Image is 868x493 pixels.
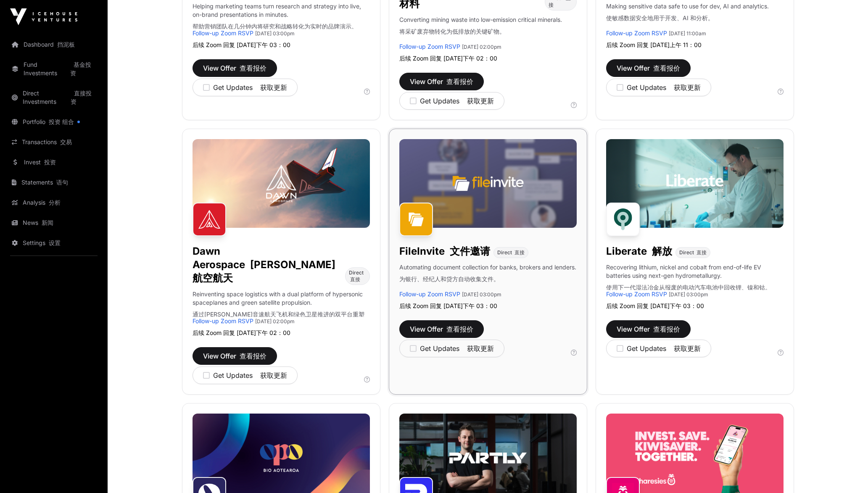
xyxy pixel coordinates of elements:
a: News 新闻 [7,214,101,232]
span: [DATE] 03:00pm [255,30,295,37]
a: Follow-up Zoom RSVP [606,290,667,298]
a: Follow-up Zoom RSVP [193,29,253,37]
font: [PERSON_NAME]航空航天 [193,258,335,284]
font: 挡泥板 [57,41,75,48]
font: 查看报价 [653,64,680,72]
font: 查看报价 [653,325,680,333]
span: [DATE] 03:00pm [462,291,501,298]
p: Making sensitive data safe to use for dev, AI and analytics. [606,2,769,29]
button: View Offer [399,320,484,338]
button: View Offer [606,320,691,338]
h1: Dawn Aerospace [193,245,342,285]
iframe: Chat Widget [826,453,868,493]
font: 帮助营销团队在几分钟内将研究和战略转化为实时的品牌演示。 [193,23,357,30]
div: Get Updates [410,343,494,353]
font: 新闻 [42,219,53,226]
font: 设置 [49,239,61,246]
font: 通过[PERSON_NAME]音速航天飞机和绿色卫星推进的双平台重塑太空物流。 [193,311,364,326]
p: Converting mining waste into low-emission critical minerals. [399,16,562,42]
button: Get Updates 获取更新 [399,340,504,357]
font: 获取更新 [260,371,287,380]
font: 分析 [49,199,61,206]
button: Get Updates 获取更新 [399,92,504,110]
span: View Offer [203,63,266,73]
a: Follow-up Zoom RSVP [399,290,460,298]
span: Direct [497,249,525,256]
span: Direct [349,269,366,283]
font: 后续 Zoom 回复 [DATE]下午 03：00 [606,302,704,309]
font: 获取更新 [260,83,287,92]
font: 获取更新 [467,344,494,353]
img: Icehouse Ventures Logo [10,8,77,25]
a: Portfolio 投资 组合 [7,113,101,131]
font: 将采矿废弃物转化为低排放的关键矿物。 [399,28,505,35]
a: Follow-up Zoom RSVP [193,317,253,324]
font: 获取更新 [674,344,701,353]
img: Liberate-Banner.jpg [606,139,784,228]
p: Helping marketing teams turn research and strategy into live, on-brand presentations in minutes. [193,2,370,29]
button: Get Updates 获取更新 [606,340,711,357]
a: Settings 设置 [7,234,101,252]
p: Reinventing space logistics with a dual platform of hypersonic spaceplanes and green satellite pr... [193,290,370,317]
font: 使用下一代湿法冶金从报废的电动汽车电池中回收锂、镍和钴。 [606,284,771,291]
span: View Offer [410,76,473,87]
font: 投资 组合 [49,118,74,125]
font: 使敏感数据安全地用于开发、AI 和分析。 [606,14,714,21]
font: 后续 Zoom 回复 [DATE]下午 02：00 [399,55,497,62]
button: View Offer [193,347,277,365]
font: 查看报价 [446,325,473,333]
font: 后续 Zoom 回复 [DATE]下午 02：00 [193,329,290,336]
a: Direct Investments 直接投资 [7,84,101,111]
p: Recovering lithium, nickel and cobalt from end-of-life EV batteries using next-gen hydrometallurgy. [606,263,784,290]
button: View Offer [606,59,691,77]
span: [DATE] 03:00pm [669,291,708,298]
span: [DATE] 02:00pm [255,318,295,324]
img: File-Invite-Banner.jpg [399,139,577,228]
font: 后续 Zoom 回复 [DATE]下午 03：00 [399,302,497,309]
font: 为银行、经纪人和贷方自动收集文件。 [399,275,499,282]
span: View Offer [410,324,473,334]
font: 后续 Zoom 回复 [DATE]下午 03：00 [193,41,290,48]
font: 查看报价 [240,352,266,360]
span: [DATE] 11:00am [669,30,706,37]
h1: FileInvite [399,245,490,258]
font: 获取更新 [674,83,701,92]
a: Statements 语句 [7,173,101,192]
font: 直接 [697,249,707,256]
font: 文件邀请 [450,245,490,257]
font: 直接 [514,249,525,256]
button: Get Updates 获取更新 [193,366,298,384]
button: Get Updates 获取更新 [606,79,711,96]
span: View Offer [203,351,266,361]
div: Get Updates [617,343,701,353]
span: View Offer [617,63,680,73]
span: View Offer [617,324,680,334]
a: Transactions 交易 [7,133,101,151]
span: Direct [679,249,707,256]
a: Fund Investments 基金投资 [7,55,101,82]
p: Automating document collection for banks, brokers and lenders. [399,263,576,290]
font: 基金投资 [70,61,91,76]
font: 直接 [350,276,360,282]
h1: Liberate [606,245,672,258]
font: 语句 [56,179,68,186]
div: Get Updates [617,82,701,92]
button: View Offer [399,73,484,90]
img: Dawn-Banner.jpg [193,139,370,228]
a: Follow-up Zoom RSVP [606,29,667,37]
font: 交易 [60,138,72,145]
div: Get Updates [203,370,287,380]
button: Get Updates 获取更新 [193,79,298,96]
button: View Offer [193,59,277,77]
a: Invest 投资 [7,153,101,171]
font: 直接投资 [71,90,92,105]
img: Liberate [606,203,640,236]
img: FileInvite [399,203,433,236]
div: Get Updates [203,82,287,92]
a: Follow-up Zoom RSVP [399,43,460,50]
